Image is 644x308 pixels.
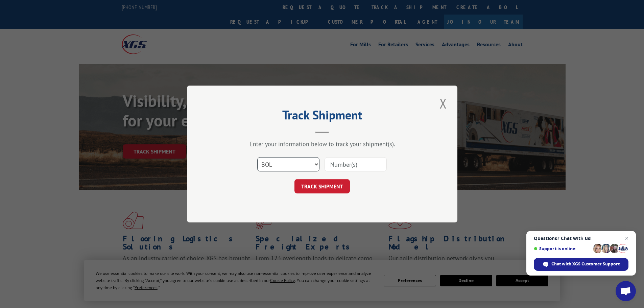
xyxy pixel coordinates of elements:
[534,246,591,251] span: Support is online
[616,281,636,301] a: Open chat
[534,236,628,241] span: Questions? Chat with us!
[294,179,350,193] button: TRACK SHIPMENT
[551,261,620,267] span: Chat with XGS Customer Support
[534,258,628,271] span: Chat with XGS Customer Support
[221,140,424,148] div: Enter your information below to track your shipment(s).
[221,110,424,123] h2: Track Shipment
[325,157,387,171] input: Number(s)
[437,94,449,113] button: Close modal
